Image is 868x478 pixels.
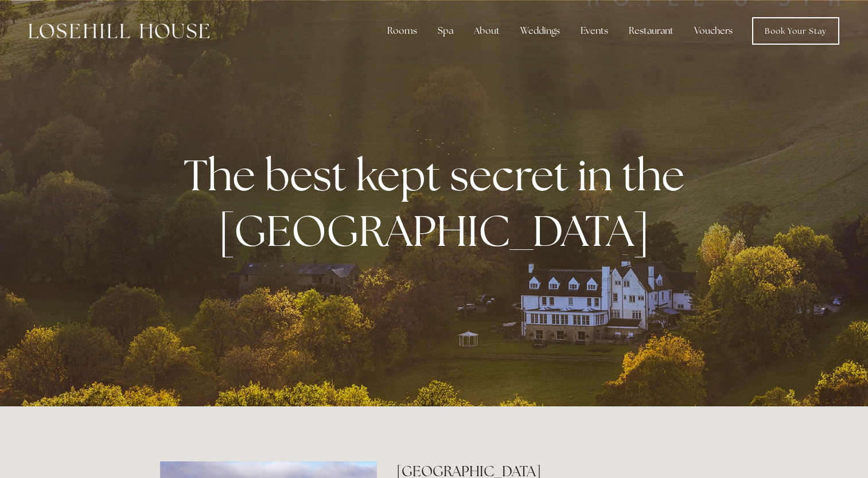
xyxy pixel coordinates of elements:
[685,19,742,42] a: Vouchers
[29,23,209,38] img: Losehill House
[511,19,569,42] div: Weddings
[184,147,694,259] strong: The best kept secret in the [GEOGRAPHIC_DATA]
[465,19,509,42] div: About
[378,19,426,42] div: Rooms
[752,17,839,45] a: Book Your Stay
[620,19,683,42] div: Restaurant
[429,19,462,42] div: Spa
[571,19,617,42] div: Events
